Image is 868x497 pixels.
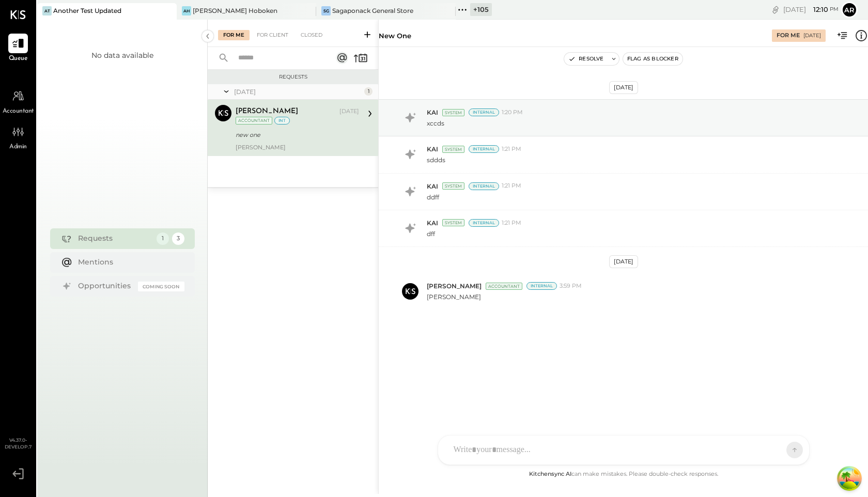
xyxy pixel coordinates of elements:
span: KAI [427,108,438,117]
div: Mentions [78,257,179,268]
div: Internal [526,282,557,290]
button: Resolve [564,53,608,65]
div: Internal [469,145,499,153]
span: 1:21 PM [502,145,521,153]
div: No data available [91,51,153,61]
div: SG [321,6,331,15]
span: KAI [427,145,438,153]
button: Open Tanstack query devtools [839,468,860,489]
div: Sagaponack General Store [332,6,413,15]
span: 1:21 PM [502,182,521,190]
div: System [442,219,464,226]
div: [DATE] [609,81,638,94]
div: [DATE] [339,107,359,116]
div: Another Test Updated [53,6,121,15]
div: + 105 [470,3,492,16]
div: Internal [469,219,499,227]
div: Requests [213,73,373,81]
div: Accountant [486,283,522,290]
span: 1:21 PM [502,219,521,227]
div: Internal [469,108,499,116]
span: KAI [427,182,438,191]
div: Requests [78,234,151,244]
p: xccds [427,119,444,128]
div: 1 [364,87,373,96]
div: For Me [777,32,800,40]
a: Queue [1,34,36,64]
span: Admin [9,143,27,152]
span: 3:59 PM [560,282,582,290]
div: System [442,146,464,153]
p: ddff [427,193,439,201]
p: dff [427,229,435,238]
div: Closed [296,30,328,40]
div: [PERSON_NAME] [236,144,359,151]
div: System [442,109,464,116]
div: 3 [172,232,184,245]
span: Accountant [3,107,34,116]
div: [DATE] [803,32,821,39]
div: AH [182,6,191,15]
div: [DATE] [783,5,839,14]
div: copy link [770,4,781,14]
div: AT [42,6,52,15]
span: [PERSON_NAME] [427,282,482,290]
div: new one [379,31,411,41]
span: Queue [9,54,28,64]
div: int [274,117,290,125]
div: 1 [157,232,169,245]
div: For Client [252,30,293,40]
div: [PERSON_NAME] [236,106,298,117]
a: Accountant [1,86,36,116]
a: Admin [1,122,36,152]
div: Opportunities [78,281,133,291]
div: System [442,182,464,190]
p: [PERSON_NAME] [427,292,481,301]
button: Flag as Blocker [623,53,683,65]
div: Accountant [236,117,272,125]
div: new one [236,130,356,140]
span: KAI [427,219,438,227]
button: Ar [841,2,858,18]
div: [DATE] [609,255,638,268]
div: Coming Soon [138,282,184,291]
div: Internal [469,182,499,190]
div: [PERSON_NAME] Hoboken [193,6,277,15]
div: For Me [218,30,250,40]
p: sddds [427,156,445,164]
span: 1:20 PM [502,108,523,117]
div: [DATE] [234,87,362,96]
